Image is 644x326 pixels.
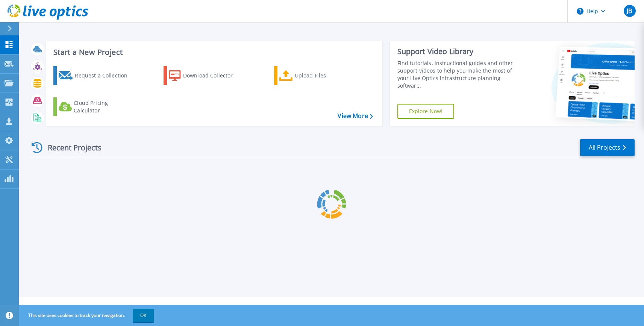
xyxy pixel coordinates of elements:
[397,104,455,119] a: Explore Now!
[75,68,135,83] div: Request a Collection
[397,47,521,56] div: Support Video Library
[627,8,632,14] span: JB
[133,309,154,322] button: OK
[580,139,635,156] a: All Projects
[53,66,137,85] a: Request a Collection
[295,68,355,83] div: Upload Files
[74,99,134,114] div: Cloud Pricing Calculator
[183,68,243,83] div: Download Collector
[53,48,373,56] h3: Start a New Project
[53,97,137,116] a: Cloud Pricing Calculator
[21,309,154,322] span: This site uses cookies to track your navigation.
[164,66,247,85] a: Download Collector
[274,66,358,85] a: Upload Files
[338,112,373,120] a: View More
[29,138,112,157] div: Recent Projects
[397,59,521,89] div: Find tutorials, instructional guides and other support videos to help you make the most of your L...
